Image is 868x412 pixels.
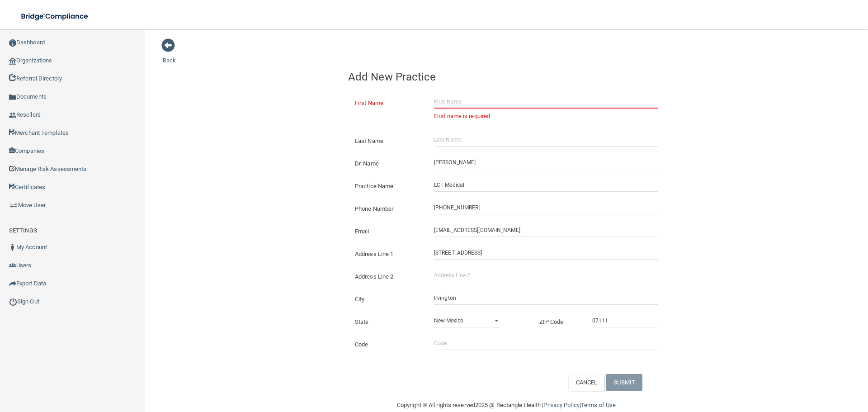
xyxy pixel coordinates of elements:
[348,271,427,282] label: Address Line 2
[9,244,16,251] img: ic_user_dark.df1a06c3.png
[543,402,579,408] a: Privacy Policy
[533,317,585,327] label: ZIP Code
[9,262,16,269] img: icon-users.e205127d.png
[434,246,658,260] input: Address Line 1
[434,269,658,282] input: Address Line 2
[434,133,658,147] input: Last Name
[348,294,427,305] label: City
[9,201,18,210] img: briefcase.64adab9b.png
[348,339,427,350] label: Code
[434,336,658,350] input: Code
[348,71,665,83] h4: Add New Practice
[9,280,16,287] img: icon-export.b9366987.png
[434,111,658,122] p: First name is required
[348,98,427,109] label: First Name
[434,223,658,237] input: Email
[163,46,176,64] a: Back
[9,39,16,47] img: ic_dashboard_dark.d01f4a41.png
[348,226,427,237] label: Email
[434,95,658,109] input: First Name
[9,112,16,119] img: ic_reseller.de258add.png
[581,402,616,408] a: Terms of Use
[434,178,658,192] input: Practice Name
[434,156,658,169] input: Doctor Name
[592,314,658,327] input: _____
[348,249,427,260] label: Address Line 1
[568,374,605,391] button: CANCEL
[606,374,642,391] button: SUBMIT
[348,158,427,169] label: Dr. Name
[14,7,97,26] img: bridge_compliance_login_screen.278c3ca4.svg
[9,94,16,101] img: icon-documents.8dae5593.png
[348,317,427,327] label: State
[434,291,658,305] input: City
[9,57,16,65] img: organization-icon.f8decf85.png
[348,181,427,192] label: Practice Name
[348,204,427,214] label: Phone Number
[9,298,17,306] img: ic_power_dark.7ecde6b1.png
[9,225,37,236] label: SETTINGS
[348,136,427,147] label: Last Name
[434,201,658,214] input: (___) ___-____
